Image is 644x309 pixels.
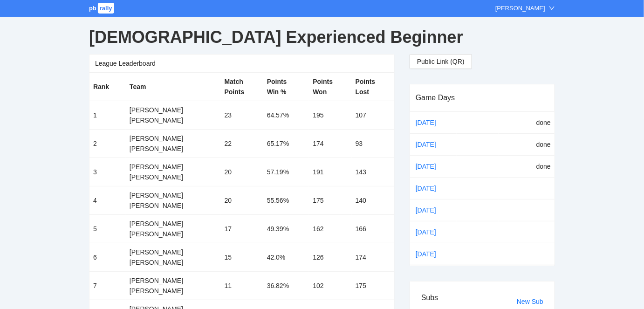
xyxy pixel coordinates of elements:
[309,130,351,158] td: 174
[130,162,217,172] div: [PERSON_NAME]
[499,133,555,155] td: done
[263,215,309,243] td: 49.39%
[517,298,543,305] a: New Sub
[130,190,217,200] div: [PERSON_NAME]
[309,158,351,186] td: 191
[414,137,453,151] a: [DATE]
[89,101,126,130] td: 1
[130,219,217,229] div: [PERSON_NAME]
[352,215,394,243] td: 166
[130,105,217,115] div: [PERSON_NAME]
[89,5,96,12] span: pb
[98,3,114,14] span: rally
[263,272,309,300] td: 36.82%
[130,144,217,154] div: [PERSON_NAME]
[130,257,217,268] div: [PERSON_NAME]
[89,186,126,215] td: 4
[263,158,309,186] td: 57.19%
[309,101,351,130] td: 195
[313,87,348,97] div: Won
[130,275,217,286] div: [PERSON_NAME]
[309,186,351,215] td: 175
[130,133,217,144] div: [PERSON_NAME]
[130,82,217,92] div: Team
[352,243,394,272] td: 174
[221,158,263,186] td: 20
[309,272,351,300] td: 102
[263,186,309,215] td: 55.56%
[417,56,465,67] span: Public Link (QR)
[352,158,394,186] td: 143
[130,115,217,125] div: [PERSON_NAME]
[263,243,309,272] td: 42.0%
[414,247,453,261] a: [DATE]
[352,186,394,215] td: 140
[89,243,126,272] td: 6
[225,76,260,87] div: Match
[263,101,309,130] td: 64.57%
[130,172,217,182] div: [PERSON_NAME]
[416,84,549,111] div: Game Days
[89,272,126,300] td: 7
[89,158,126,186] td: 3
[549,5,555,11] span: down
[352,272,394,300] td: 175
[221,215,263,243] td: 17
[414,159,453,173] a: [DATE]
[410,54,472,69] button: Public Link (QR)
[89,130,126,158] td: 2
[356,87,391,97] div: Lost
[499,112,555,134] td: done
[89,21,555,54] div: [DEMOGRAPHIC_DATA] Experienced Beginner
[221,101,263,130] td: 23
[313,76,348,87] div: Points
[130,229,217,239] div: [PERSON_NAME]
[352,130,394,158] td: 93
[221,130,263,158] td: 22
[414,116,453,130] a: [DATE]
[414,181,453,195] a: [DATE]
[221,243,263,272] td: 15
[414,225,453,239] a: [DATE]
[221,186,263,215] td: 20
[352,101,394,130] td: 107
[309,215,351,243] td: 162
[130,286,217,296] div: [PERSON_NAME]
[89,215,126,243] td: 5
[356,76,391,87] div: Points
[225,87,260,97] div: Points
[221,272,263,300] td: 11
[95,55,389,72] div: League Leaderboard
[263,130,309,158] td: 65.17%
[130,200,217,211] div: [PERSON_NAME]
[414,203,453,217] a: [DATE]
[130,247,217,257] div: [PERSON_NAME]
[93,82,122,92] div: Rank
[267,76,306,87] div: Points
[89,5,116,12] a: pbrally
[309,243,351,272] td: 126
[495,4,545,13] div: [PERSON_NAME]
[267,87,306,97] div: Win %
[499,155,555,177] td: done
